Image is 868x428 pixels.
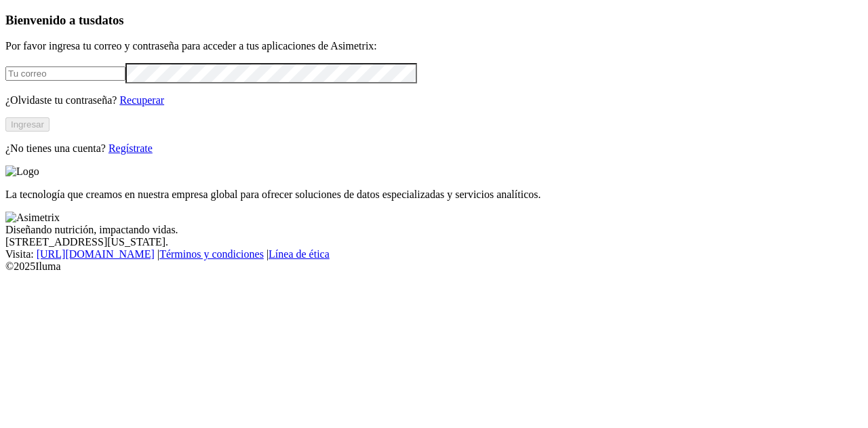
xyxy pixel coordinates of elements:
a: Regístrate [108,142,153,154]
p: Por favor ingresa tu correo y contraseña para acceder a tus aplicaciones de Asimetrix: [5,40,863,52]
p: La tecnología que creamos en nuestra empresa global para ofrecer soluciones de datos especializad... [5,189,863,201]
p: ¿No tienes una cuenta? [5,142,863,155]
div: © 2025 Iluma [5,260,863,273]
img: Logo [5,166,39,178]
img: Asimetrix [5,212,60,224]
div: Visita : | | [5,248,863,260]
a: Línea de ética [269,248,330,260]
a: Términos y condiciones [159,248,264,260]
div: [STREET_ADDRESS][US_STATE]. [5,236,863,248]
h3: Bienvenido a tus [5,13,863,28]
a: Recuperar [119,94,164,106]
input: Tu correo [5,66,125,81]
button: Ingresar [5,117,50,132]
p: ¿Olvidaste tu contraseña? [5,94,863,106]
div: Diseñando nutrición, impactando vidas. [5,224,863,236]
span: datos [95,13,124,27]
a: [URL][DOMAIN_NAME] [37,248,155,260]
